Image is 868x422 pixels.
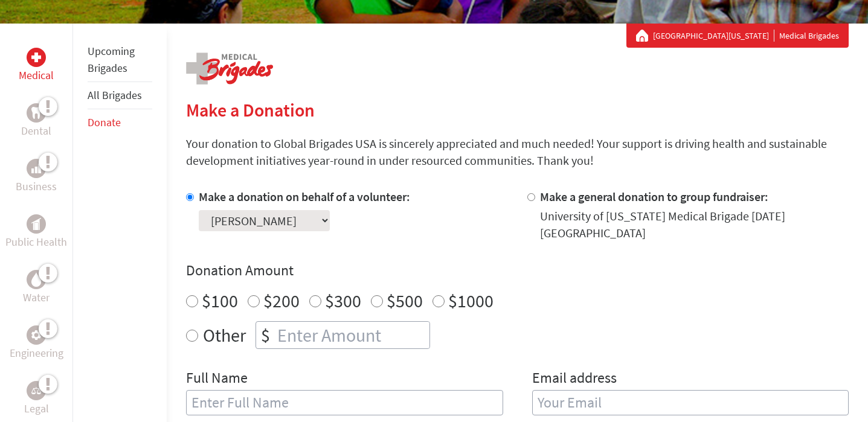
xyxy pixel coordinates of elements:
[88,109,152,136] li: Donate
[31,330,41,340] img: Engineering
[23,270,50,306] a: WaterWater
[186,390,503,415] input: Enter Full Name
[448,289,493,312] label: $1000
[199,189,410,204] label: Make a donation on behalf of a volunteer:
[88,88,142,102] a: All Brigades
[5,214,67,251] a: Public HealthPublic Health
[5,234,67,251] p: Public Health
[31,272,41,286] img: Water
[387,289,423,312] label: $500
[186,368,248,390] label: Full Name
[27,325,46,345] div: Engineering
[31,387,41,394] img: Legal Empowerment
[27,103,46,123] div: Dental
[16,159,57,195] a: BusinessBusiness
[88,115,121,129] a: Donate
[532,390,849,415] input: Your Email
[27,159,46,178] div: Business
[19,67,54,84] p: Medical
[31,164,41,173] img: Business
[21,103,51,139] a: DentalDental
[540,208,849,241] div: University of [US_STATE] Medical Brigade [DATE] [GEOGRAPHIC_DATA]
[88,44,135,75] a: Upcoming Brigades
[186,261,849,280] h4: Donation Amount
[19,48,54,84] a: MedicalMedical
[31,107,41,118] img: Dental
[10,345,63,362] p: Engineering
[186,53,273,85] img: logo-medical.png
[532,368,617,390] label: Email address
[10,325,63,362] a: EngineeringEngineering
[27,48,46,67] div: Medical
[202,289,238,312] label: $100
[31,218,41,230] img: Public Health
[88,82,152,109] li: All Brigades
[16,178,57,195] p: Business
[186,135,849,169] p: Your donation to Global Brigades USA is sincerely appreciated and much needed! Your support is dr...
[325,289,361,312] label: $300
[31,53,41,62] img: Medical
[636,30,839,42] div: Medical Brigades
[21,123,51,139] p: Dental
[88,38,152,82] li: Upcoming Brigades
[275,322,429,348] input: Enter Amount
[203,321,246,349] label: Other
[540,189,768,204] label: Make a general donation to group fundraiser:
[653,30,774,42] a: [GEOGRAPHIC_DATA][US_STATE]
[256,322,275,348] div: $
[23,289,50,306] p: Water
[27,270,46,289] div: Water
[27,214,46,234] div: Public Health
[263,289,300,312] label: $200
[27,381,46,400] div: Legal Empowerment
[186,99,849,121] h2: Make a Donation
